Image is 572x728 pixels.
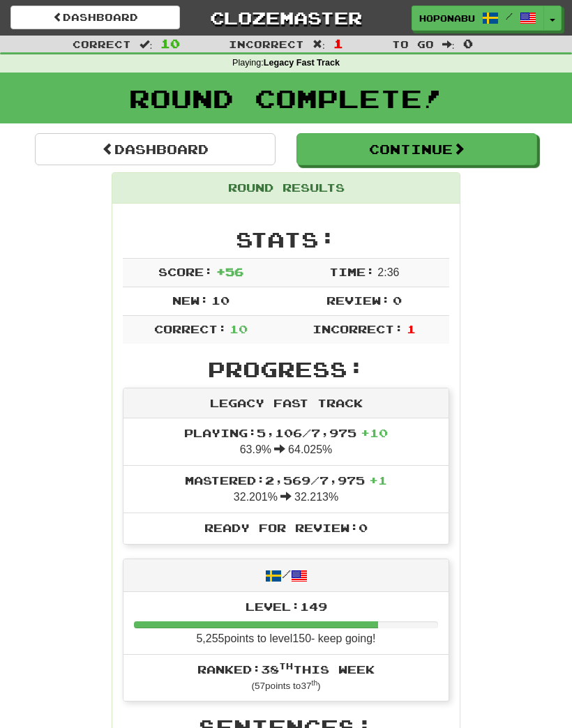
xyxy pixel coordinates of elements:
[279,661,293,671] sup: th
[229,38,304,50] span: Incorrect
[123,358,449,381] h2: Progress:
[506,11,513,21] span: /
[229,322,248,335] span: 10
[361,426,388,439] span: + 10
[412,6,544,31] a: HopOnABus /
[185,473,387,487] span: Mastered: 2,569 / 7,975
[216,265,243,278] span: + 56
[333,36,343,50] span: 1
[112,173,460,204] div: Round Results
[251,681,320,691] small: ( 57 points to 37 )
[246,600,327,613] span: Level: 149
[369,473,387,487] span: + 1
[296,133,537,165] button: Continue
[407,322,416,335] span: 1
[10,6,180,29] a: Dashboard
[313,322,403,335] span: Incorrect:
[5,84,567,112] h1: Round Complete!
[123,465,449,513] li: 32.201% 32.213%
[463,36,473,50] span: 0
[312,679,318,687] sup: th
[264,58,340,68] strong: Legacy Fast Track
[160,36,180,50] span: 10
[123,388,449,419] div: Legacy Fast Track
[140,39,152,49] span: :
[204,521,368,534] span: Ready for Review: 0
[123,228,449,251] h2: Stats:
[197,662,375,676] span: Ranked: 38 this week
[313,39,325,49] span: :
[123,418,449,466] li: 63.9% 64.025%
[393,294,402,307] span: 0
[172,294,209,307] span: New:
[392,38,434,50] span: To go
[419,12,475,24] span: HopOnABus
[377,266,399,278] span: 2 : 36
[211,294,229,307] span: 10
[35,133,276,165] a: Dashboard
[154,322,227,335] span: Correct:
[123,592,449,655] li: 5,255 points to level 150 - keep going!
[329,265,375,278] span: Time:
[184,426,388,439] span: Playing: 5,106 / 7,975
[326,294,390,307] span: Review:
[201,6,370,30] a: Clozemaster
[123,559,449,592] div: /
[158,265,213,278] span: Score:
[442,39,455,49] span: :
[73,38,131,50] span: Correct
